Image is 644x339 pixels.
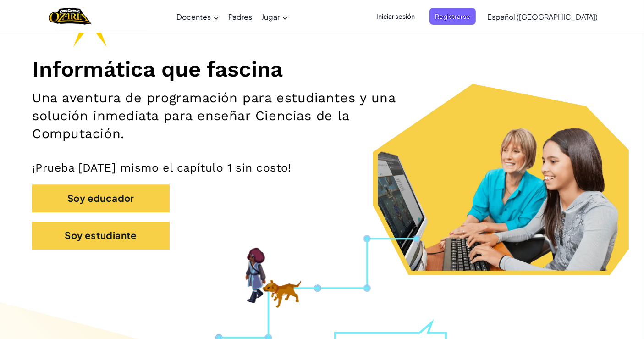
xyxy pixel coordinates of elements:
[371,8,420,25] button: Iniciar sesión
[49,7,91,26] a: Ozaria by CodeCombat logo
[483,4,602,29] a: Español ([GEOGRAPHIC_DATA])
[487,12,598,22] span: Español ([GEOGRAPHIC_DATA])
[32,184,170,212] button: Soy educador
[257,4,292,29] a: Jugar
[176,12,211,22] span: Docentes
[49,7,91,26] img: Home
[224,4,257,29] a: Padres
[32,89,421,143] h2: Una aventura de programación para estudiantes y una solución inmediata para enseñar Ciencias de l...
[32,161,612,175] p: ¡Prueba [DATE] mismo el capítulo 1 sin costo!
[261,12,280,22] span: Jugar
[32,56,612,83] h1: Informática que fascina
[429,8,476,25] button: Registrarse
[172,4,224,29] a: Docentes
[32,222,170,250] button: Soy estudiante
